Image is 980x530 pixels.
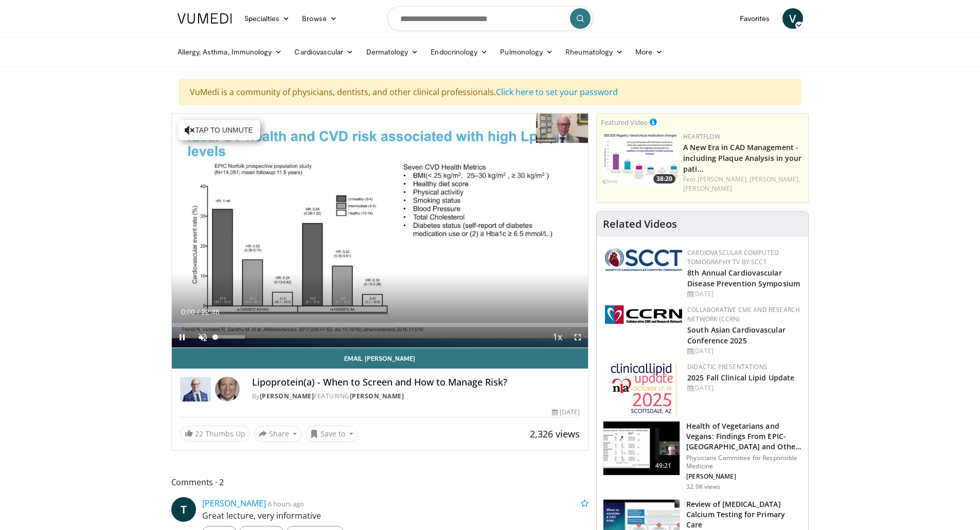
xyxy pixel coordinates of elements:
div: Didactic Presentations [687,362,800,372]
span: 22:48 [201,308,219,316]
button: Fullscreen [567,327,588,348]
h3: Review of [MEDICAL_DATA] Calcium Testing for Primary Care [686,499,802,530]
a: Collaborative CME and Research Network (CCRN) [687,305,800,323]
img: Avatar [215,377,240,401]
a: Email [PERSON_NAME] [172,348,589,369]
span: 49:21 [651,461,676,471]
h4: Lipoprotein(a) - When to Screen and How to Manage Risk? [252,377,580,388]
a: [PERSON_NAME] [202,498,266,509]
a: More [629,42,669,62]
a: [PERSON_NAME], [698,175,748,184]
div: Progress Bar [172,323,589,327]
a: Heartflow [683,132,720,141]
div: Volume Level [216,335,245,339]
a: Browse [296,8,343,29]
p: Great lecture, very informative [202,509,589,522]
a: V [782,8,803,29]
span: / [198,308,200,316]
a: Favorites [734,8,776,29]
div: [DATE] [687,346,800,356]
a: Pulmonology [494,42,559,62]
a: A New Era in CAD Management - including Plaque Analysis in your pati… [683,142,801,174]
p: Physicians Committee for Responsible Medicine [686,454,802,470]
div: [DATE] [552,408,580,417]
a: Rheumatology [559,42,629,62]
video-js: Video Player [172,114,589,348]
small: 6 hours ago [268,499,304,508]
a: Click here to set your password [496,86,618,98]
span: Comments 2 [171,476,589,489]
span: 22 [195,429,203,438]
a: Dermatology [360,42,425,62]
a: 8th Annual Cardiovascular Disease Prevention Symposium [687,268,800,288]
img: 606f2b51-b844-428b-aa21-8c0c72d5a896.150x105_q85_crop-smart_upscale.jpg [603,422,680,475]
a: 49:21 Health of Vegetarians and Vegans: Findings From EPIC-[GEOGRAPHIC_DATA] and Othe… Physicians... [603,421,802,491]
img: 738d0e2d-290f-4d89-8861-908fb8b721dc.150x105_q85_crop-smart_upscale.jpg [601,132,678,186]
button: Unmute [192,327,213,348]
div: VuMedi is a community of physicians, dentists, and other clinical professionals. [179,79,801,105]
div: Feat. [683,175,804,193]
a: 38:20 [601,132,678,186]
button: Playback Rate [547,327,567,348]
h3: Health of Vegetarians and Vegans: Findings From EPIC-[GEOGRAPHIC_DATA] and Othe… [686,421,802,452]
div: [DATE] [687,383,800,393]
a: [PERSON_NAME] [260,392,314,400]
a: Specialties [238,8,296,29]
span: 2,326 views [530,428,580,440]
a: Cardiovascular Computed Tomography TV by SCCT [687,248,779,266]
div: [DATE] [687,289,800,299]
h4: Related Videos [603,218,677,230]
input: Search topics, interventions [387,6,593,31]
a: [PERSON_NAME], [750,175,800,184]
img: Dr. Robert S. Rosenson [180,377,211,401]
button: Save to [306,426,358,442]
img: a04ee3ba-8487-4636-b0fb-5e8d268f3737.png.150x105_q85_autocrop_double_scale_upscale_version-0.2.png [605,305,682,324]
img: d65bce67-f81a-47c5-b47d-7b8806b59ca8.jpg.150x105_q85_autocrop_double_scale_upscale_version-0.2.jpg [611,362,677,416]
button: Share [254,426,302,442]
a: Endocrinology [424,42,494,62]
p: 32.9K views [686,483,720,491]
a: Allergy, Asthma, Immunology [171,42,289,62]
img: VuMedi Logo [177,13,232,24]
a: T [171,497,196,522]
span: 38:20 [653,174,675,184]
a: Cardiovascular [288,42,360,62]
a: [PERSON_NAME] [683,184,732,193]
button: Tap to unmute [178,120,260,140]
div: By FEATURING [252,392,580,401]
a: [PERSON_NAME] [350,392,404,400]
a: 2025 Fall Clinical Lipid Update [687,373,794,382]
small: Featured Video [601,118,648,127]
span: 0:00 [181,308,195,316]
a: 22 Thumbs Up [180,426,250,442]
button: Pause [172,327,192,348]
a: South Asian Cardiovascular Conference 2025 [687,325,786,345]
p: [PERSON_NAME] [686,472,802,481]
img: 51a70120-4f25-49cc-93a4-67582377e75f.png.150x105_q85_autocrop_double_scale_upscale_version-0.2.png [605,248,682,271]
